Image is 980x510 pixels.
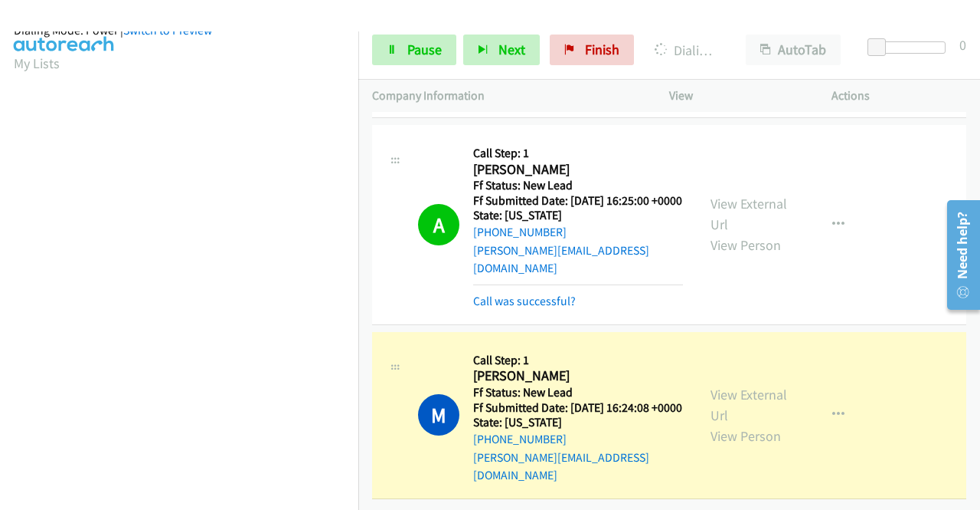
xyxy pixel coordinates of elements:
[14,54,60,72] a: My Lists
[407,41,442,58] span: Pause
[473,161,678,179] h2: [PERSON_NAME]
[473,385,683,400] h5: Ff Status: New Lead
[473,294,576,308] a: Call was successful?
[473,243,649,276] a: [PERSON_NAME][EMAIL_ADDRESS][DOMAIN_NAME]
[418,394,459,436] h1: M
[473,178,683,193] h5: Ff Status: New Lead
[585,41,619,58] span: Finish
[831,87,966,105] p: Actions
[123,23,212,38] a: Switch to Preview
[473,367,678,385] h2: [PERSON_NAME]
[473,208,683,223] h5: State: [US_STATE]
[959,35,966,55] div: 0
[473,450,649,483] a: [PERSON_NAME][EMAIL_ADDRESS][DOMAIN_NAME]
[473,193,683,209] h5: Ff Submitted Date: [DATE] 16:25:00 +0000
[473,146,683,161] h5: Call Step: 1
[498,41,525,58] span: Next
[473,353,683,368] h5: Call Step: 1
[473,432,567,446] a: [PHONE_NUMBER]
[463,35,540,65] button: Next
[710,236,781,254] a: View Person
[746,35,841,65] button: AutoTab
[669,87,804,105] p: View
[655,40,718,61] p: Dialing [PERSON_NAME]
[875,41,946,54] div: Delay between calls (in seconds)
[550,35,634,65] a: Finish
[473,400,683,416] h5: Ff Submitted Date: [DATE] 16:24:08 +0000
[710,386,787,424] a: View External Url
[710,427,781,445] a: View Person
[418,204,459,245] h1: A
[372,87,642,105] p: Company Information
[473,415,683,430] h5: State: [US_STATE]
[473,225,567,239] a: [PHONE_NUMBER]
[936,194,980,316] iframe: Resource Center
[710,195,787,233] a: View External Url
[372,35,456,65] a: Pause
